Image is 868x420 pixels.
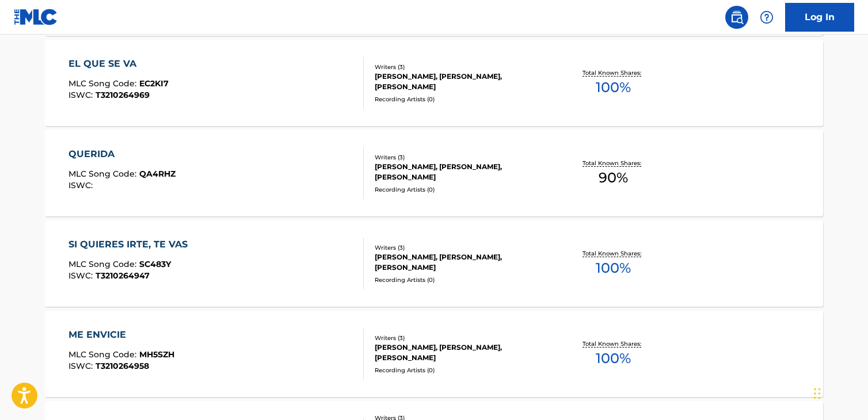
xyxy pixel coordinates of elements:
[725,6,748,29] a: Public Search
[45,130,823,216] a: QUERIDAMLC Song Code:QA4RHZISWC:Writers (3)[PERSON_NAME], [PERSON_NAME], [PERSON_NAME]Recording A...
[375,334,549,342] div: Writers ( 3 )
[583,159,644,167] p: Total Known Shares:
[755,6,778,29] div: Help
[68,270,96,281] span: ISWC :
[68,180,96,190] span: ISWC :
[599,167,628,188] span: 90 %
[375,342,549,363] div: [PERSON_NAME], [PERSON_NAME], [PERSON_NAME]
[68,238,193,251] div: SI QUIERES IRTE, TE VAS
[139,349,174,360] span: MH5SZH
[139,78,169,89] span: EC2KI7
[375,162,549,182] div: [PERSON_NAME], [PERSON_NAME], [PERSON_NAME]
[68,147,176,161] div: QUERIDA
[375,63,549,71] div: Writers ( 3 )
[139,259,171,269] span: SC483Y
[810,365,868,420] iframe: Chat Widget
[375,95,549,104] div: Recording Artists ( 0 )
[96,270,150,281] span: T3210264947
[760,10,774,24] img: help
[45,311,823,397] a: ME ENVICIEMLC Song Code:MH5SZHISWC:T3210264958Writers (3)[PERSON_NAME], [PERSON_NAME], [PERSON_NA...
[139,169,176,179] span: QA4RHZ
[596,258,631,278] span: 100 %
[375,153,549,162] div: Writers ( 3 )
[68,328,174,342] div: ME ENVICIE
[375,276,549,284] div: Recording Artists ( 0 )
[596,348,631,369] span: 100 %
[596,77,631,98] span: 100 %
[375,366,549,375] div: Recording Artists ( 0 )
[583,68,644,77] p: Total Known Shares:
[68,169,139,179] span: MLC Song Code :
[814,376,821,411] div: Arrastrar
[583,249,644,258] p: Total Known Shares:
[730,10,744,24] img: search
[68,259,139,269] span: MLC Song Code :
[68,349,139,360] span: MLC Song Code :
[45,220,823,307] a: SI QUIERES IRTE, TE VASMLC Song Code:SC483YISWC:T3210264947Writers (3)[PERSON_NAME], [PERSON_NAME...
[96,90,150,100] span: T3210264969
[785,3,854,32] a: Log In
[68,361,96,371] span: ISWC :
[68,78,139,89] span: MLC Song Code :
[68,57,169,71] div: EL QUE SE VA
[96,361,149,371] span: T3210264958
[810,365,868,420] div: Widget de chat
[14,9,58,25] img: MLC Logo
[583,339,644,348] p: Total Known Shares:
[375,71,549,92] div: [PERSON_NAME], [PERSON_NAME], [PERSON_NAME]
[375,252,549,273] div: [PERSON_NAME], [PERSON_NAME], [PERSON_NAME]
[68,90,96,100] span: ISWC :
[45,40,823,126] a: EL QUE SE VAMLC Song Code:EC2KI7ISWC:T3210264969Writers (3)[PERSON_NAME], [PERSON_NAME], [PERSON_...
[375,185,549,194] div: Recording Artists ( 0 )
[375,243,549,252] div: Writers ( 3 )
